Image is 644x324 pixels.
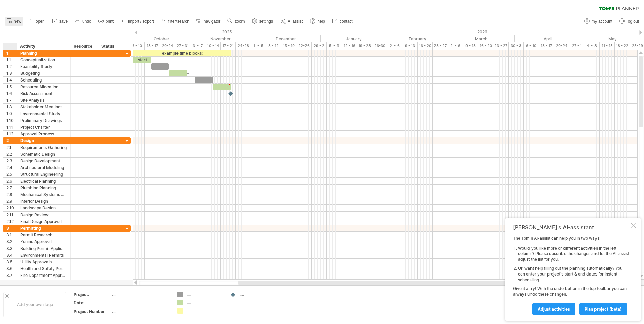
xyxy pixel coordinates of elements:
div: 10 - 14 [205,42,221,50]
div: Requirements Gathering [20,144,67,151]
div: 3.2 [6,238,17,245]
a: AI assist [279,17,305,26]
div: 19 - 23 [357,42,372,50]
div: March 2026 [448,35,515,42]
a: save [50,17,70,26]
div: Planning [20,50,67,56]
div: Zoning Approval [20,238,67,245]
div: 3 - 7 [190,42,205,50]
div: The Tom's AI-assist can help you in two ways: Give it a try! With the undo button in the top tool... [513,236,629,315]
div: 5 - 9 [327,42,342,50]
span: save [59,19,68,24]
div: 2.4 [6,164,17,171]
div: 1 [6,50,17,56]
div: 24-28 [236,42,251,50]
a: print [97,17,116,26]
span: log out [627,19,639,24]
div: 3.3 [6,245,17,252]
div: October 2025 [121,35,190,42]
a: my account [583,17,614,26]
div: Activity [20,43,67,50]
div: Scheduling [20,77,67,83]
span: AI assist [288,19,303,24]
div: Feasibility Study [20,63,67,70]
div: Health and Safety Permits [20,265,67,272]
div: 3.8 [6,279,17,285]
span: undo [82,19,91,24]
div: February 2026 [387,35,448,42]
a: new [5,17,23,26]
div: 1.10 [6,117,17,124]
div: Mechanical Systems Design [20,191,67,198]
div: Structural Engineering [20,171,67,177]
span: import / export [128,19,154,24]
div: 15 - 19 [281,42,296,50]
div: start [133,57,151,63]
div: 2.3 [6,158,17,164]
div: 13 - 17 [145,42,160,50]
div: Stakeholder Meetings [20,104,67,110]
a: settings [250,17,275,26]
div: 13 - 17 [539,42,554,50]
div: 1.4 [6,77,17,83]
div: Conceptualization [20,57,67,63]
div: Utility Approvals [20,259,67,265]
div: 3 [6,225,17,231]
div: 4 - 8 [584,42,600,50]
div: Interior Design [20,198,67,204]
div: Budgeting [20,70,67,76]
div: 27 - 1 [569,42,584,50]
div: 29 - 2 [312,42,327,50]
div: .... [112,300,169,306]
div: Preliminary Drawings [20,117,67,124]
div: Permitting [20,225,67,231]
div: Risk Assessment [20,90,67,97]
div: Final Design Approval [20,218,67,225]
div: Schematic Design [20,151,67,157]
div: Environmental Permits [20,252,67,258]
div: .... [240,292,277,297]
div: April 2026 [515,35,581,42]
div: 2 [6,137,17,144]
div: 3.4 [6,252,17,258]
div: 1.2 [6,63,17,70]
span: contact [340,19,353,24]
div: 1.5 [6,84,17,90]
div: 3.5 [6,259,17,265]
div: 2.8 [6,191,17,198]
div: Project Number [74,309,111,314]
div: Design Review [20,212,67,218]
div: 3.1 [6,232,17,238]
div: 22-26 [296,42,312,50]
div: Date: [74,300,111,306]
span: settings [259,19,273,24]
div: Status [101,43,116,50]
div: 12 - 16 [342,42,357,50]
li: Or, want help filling out the planning automatically? You can enter your project's start & end da... [518,266,629,283]
div: 2.12 [6,218,17,225]
div: 2.7 [6,185,17,191]
div: Electrical Planning [20,178,67,184]
div: Project: [74,292,111,297]
div: 1.12 [6,131,17,137]
a: plan project (beta) [579,303,627,315]
div: 6 - 10 [524,42,539,50]
div: .... [112,292,169,297]
div: 2.5 [6,171,17,177]
div: Environmental Study [20,110,67,117]
li: Would you like more or different activities in the left column? Please describe the changes and l... [518,246,629,262]
div: 20-24 [554,42,569,50]
a: open [27,17,47,26]
a: help [308,17,327,26]
div: 1.6 [6,90,17,97]
a: contact [330,17,355,26]
div: Historical Preservation Approval [20,279,67,285]
div: Resource [74,43,94,50]
div: 23 - 27 [493,42,509,50]
div: 3.7 [6,272,17,279]
div: 16 - 20 [418,42,433,50]
div: 9 - 13 [402,42,418,50]
div: [PERSON_NAME]'s AI-assistant [513,224,629,231]
div: 26-30 [372,42,387,50]
span: Adjust activities [538,306,570,312]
